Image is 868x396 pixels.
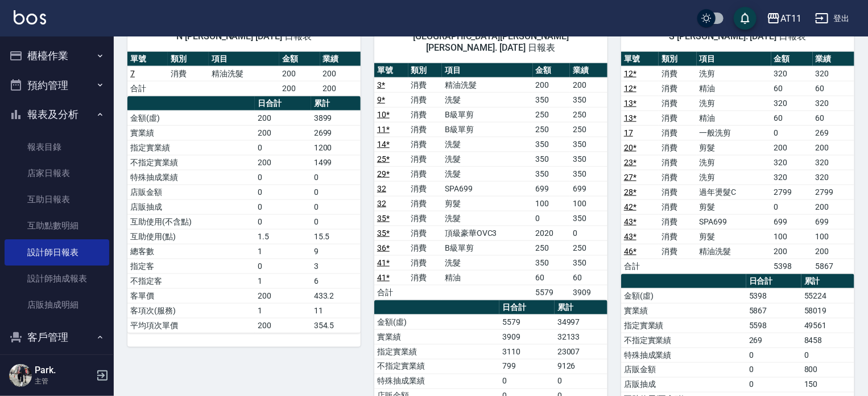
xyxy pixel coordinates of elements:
td: 5579 [533,285,571,300]
td: 洗髮 [442,211,533,226]
td: 不指定客 [127,273,255,288]
td: 不指定實業績 [374,359,499,374]
td: 320 [771,96,813,111]
td: 200 [255,318,311,333]
td: 0 [533,211,571,226]
td: 消費 [408,255,443,270]
td: 320 [813,96,854,111]
td: 店販抽成 [127,199,255,214]
td: 5867 [813,259,854,273]
td: 消費 [408,137,443,152]
td: 消費 [659,185,696,199]
td: 過年燙髮C [697,185,771,199]
td: 9 [311,244,361,259]
td: 200 [320,81,361,96]
td: 消費 [659,140,696,155]
td: 指定實業績 [127,140,255,155]
td: 消費 [408,240,443,255]
button: save [734,7,757,30]
td: 1200 [311,140,361,155]
td: 3909 [570,285,607,300]
th: 單號 [621,52,659,67]
td: 200 [813,244,854,259]
td: 合計 [374,285,408,300]
td: 洗髮 [442,166,533,181]
td: 0 [255,140,311,155]
a: 設計師日報表 [5,239,109,266]
td: 0 [555,374,607,389]
td: 消費 [408,152,443,166]
span: [GEOGRAPHIC_DATA][PERSON_NAME][PERSON_NAME]. [DATE] 日報表 [388,31,594,54]
td: 0 [499,374,555,389]
td: 58019 [801,303,854,318]
td: 互助使用(不含點) [127,214,255,229]
td: 11 [311,303,361,318]
td: 8458 [801,333,854,348]
td: 0 [255,185,311,199]
th: 累計 [801,274,854,289]
td: 實業績 [374,329,499,344]
th: 日合計 [255,96,311,111]
td: 精油 [697,111,771,125]
td: 200 [255,125,311,140]
th: 金額 [533,63,571,78]
th: 金額 [279,52,320,67]
td: 1 [255,273,311,288]
a: 32 [377,199,386,208]
td: 5398 [746,288,801,303]
table: a dense table [374,63,607,300]
td: 354.5 [311,318,361,333]
td: 350 [533,255,571,270]
td: 320 [771,155,813,170]
td: 5579 [499,315,555,329]
td: 100 [570,196,607,211]
td: 100 [771,229,813,244]
td: 消費 [659,96,696,111]
td: 實業績 [621,303,746,318]
td: 200 [533,77,571,92]
td: 200 [279,81,320,96]
td: 店販金額 [621,362,746,377]
button: 報表及分析 [5,100,109,129]
td: 1499 [311,155,361,170]
td: 350 [533,137,571,152]
td: 精油洗髮 [209,66,279,81]
td: 60 [813,111,854,125]
button: 櫃檯作業 [5,41,109,71]
td: 0 [771,125,813,140]
td: 269 [813,125,854,140]
td: 350 [533,92,571,107]
p: 主管 [35,376,93,386]
td: 0 [801,348,854,362]
td: 精油洗髮 [697,244,771,259]
th: 類別 [408,63,443,78]
td: 消費 [408,92,443,107]
th: 類別 [659,52,696,67]
th: 項目 [697,52,771,67]
td: 3110 [499,344,555,359]
td: 350 [570,152,607,166]
th: 業績 [320,52,361,67]
td: 合計 [127,81,168,96]
td: 320 [771,170,813,185]
td: 60 [771,81,813,96]
td: 消費 [659,125,696,140]
td: 消費 [659,199,696,214]
td: 200 [279,66,320,81]
td: 店販金額 [127,185,255,199]
table: a dense table [127,52,361,96]
td: 剪髮 [697,199,771,214]
td: 精油 [697,81,771,96]
td: 精油 [442,270,533,285]
td: 3 [311,259,361,273]
td: 金額(虛) [621,288,746,303]
td: 150 [801,377,854,392]
a: 店家日報表 [5,160,109,186]
td: 60 [771,111,813,125]
td: 0 [255,199,311,214]
td: 剪髮 [442,196,533,211]
td: 799 [499,359,555,374]
td: 合計 [621,259,659,273]
td: 0 [311,214,361,229]
td: 消費 [408,211,443,226]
